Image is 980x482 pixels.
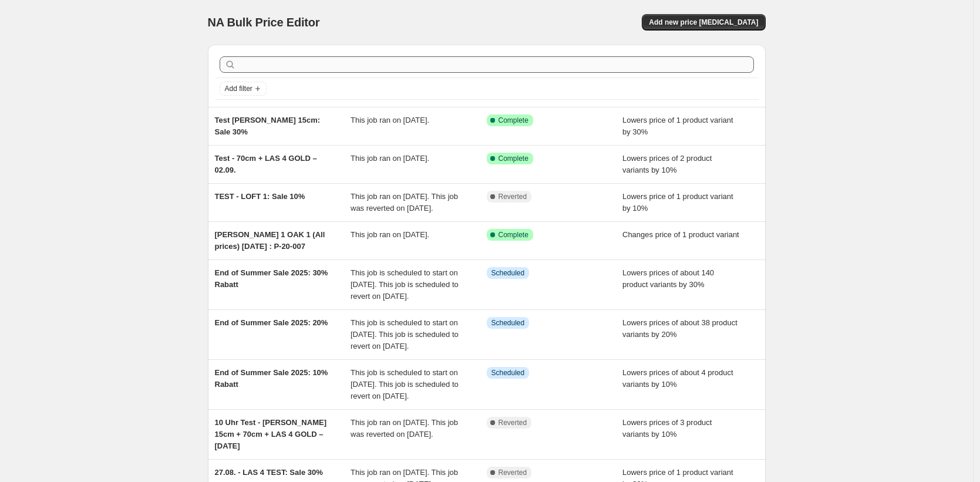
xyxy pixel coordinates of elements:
span: End of Summer Sale 2025: 30% Rabatt [215,268,328,289]
span: This job ran on [DATE]. This job was reverted on [DATE]. [351,418,458,439]
span: End of Summer Sale 2025: 20% [215,318,328,327]
span: Lowers price of 1 product variant by 30% [622,116,733,136]
span: This job is scheduled to start on [DATE]. This job is scheduled to revert on [DATE]. [351,368,459,400]
span: TEST - LOFT 1: Sale 10% [215,192,305,201]
span: This job is scheduled to start on [DATE]. This job is scheduled to revert on [DATE]. [351,318,459,350]
span: Lowers price of 1 product variant by 10% [622,192,733,213]
span: Scheduled [491,268,525,278]
span: [PERSON_NAME] 1 OAK 1 (All prices) [DATE] : P-20-007 [215,230,325,251]
span: Test - 70cm + LAS 4 GOLD – 02.09. [215,154,317,174]
span: Complete [499,154,528,163]
span: Lowers prices of 2 product variants by 10% [622,154,712,174]
span: This job ran on [DATE]. [351,116,429,124]
span: NA Bulk Price Editor [208,16,320,29]
span: Scheduled [491,318,525,328]
span: Lowers prices of 3 product variants by 10% [622,418,712,439]
span: This job ran on [DATE]. This job was reverted on [DATE]. [351,192,458,213]
span: Add new price [MEDICAL_DATA] [649,18,758,27]
span: 10 Uhr Test - [PERSON_NAME] 15cm + 70cm + LAS 4 GOLD – [DATE] [215,418,326,450]
span: Lowers prices of about 4 product variants by 10% [622,368,733,389]
button: Add new price [MEDICAL_DATA] [642,14,765,31]
span: End of Summer Sale 2025: 10% Rabatt [215,368,328,389]
button: Add filter [220,82,267,96]
span: Lowers prices of about 38 product variants by 20% [622,318,737,339]
span: This job ran on [DATE]. [351,230,429,239]
span: Lowers prices of about 140 product variants by 30% [622,268,714,289]
span: This job is scheduled to start on [DATE]. This job is scheduled to revert on [DATE]. [351,268,459,301]
span: Reverted [499,418,527,427]
span: 27.08. - LAS 4 TEST: Sale 30% [215,468,323,477]
span: Reverted [499,192,527,201]
span: Changes price of 1 product variant [622,230,739,239]
span: Scheduled [491,368,525,377]
span: Complete [499,116,528,125]
span: Reverted [499,468,527,477]
span: Add filter [225,84,252,93]
span: Test [PERSON_NAME] 15cm: Sale 30% [215,116,321,136]
span: This job ran on [DATE]. [351,154,429,163]
span: Complete [499,230,528,240]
